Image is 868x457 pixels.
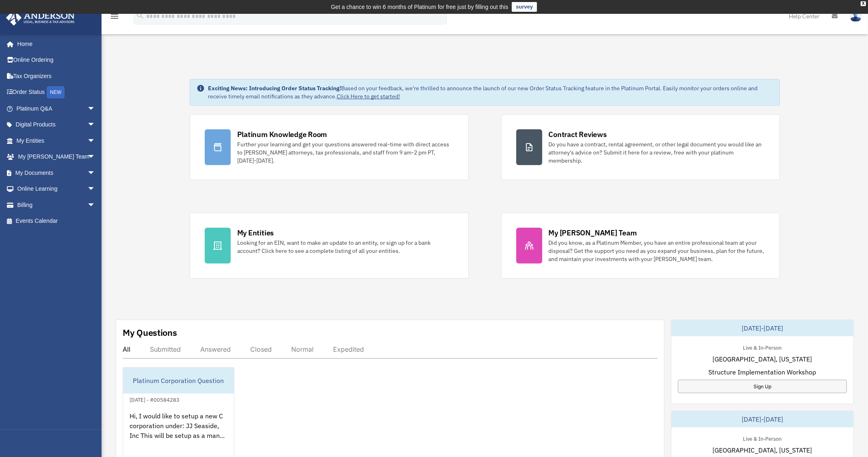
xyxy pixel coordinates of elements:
[678,380,847,393] a: Sign Up
[87,149,104,165] span: arrow_drop_down
[708,367,816,377] span: Structure Implementation Workshop
[110,11,119,21] i: menu
[736,434,788,442] div: Live & In-Person
[250,345,272,353] div: Closed
[501,114,780,180] a: Contract Reviews Do you have a contract, rental agreement, or other legal document you would like...
[512,2,537,12] a: survey
[501,213,780,279] a: My [PERSON_NAME] Team Did you know, as a Platinum Member, you have an entire professional team at...
[87,100,104,117] span: arrow_drop_down
[237,228,274,238] div: My Entities
[47,86,65,98] div: NEW
[110,14,119,21] a: menu
[549,129,607,139] div: Contract Reviews
[123,345,130,353] div: All
[150,345,181,353] div: Submitted
[123,326,177,339] div: My Questions
[87,197,104,213] span: arrow_drop_down
[87,117,104,133] span: arrow_drop_down
[6,165,108,181] a: My Documentsarrow_drop_down
[200,345,231,353] div: Answered
[337,93,400,100] a: Click Here to get started!
[6,197,108,213] a: Billingarrow_drop_down
[549,239,765,263] div: Did you know, as a Platinum Member, you have an entire professional team at your disposal? Get th...
[123,368,234,394] div: Platinum Corporation Question
[123,395,186,403] div: [DATE] - #00584283
[333,345,364,353] div: Expedited
[87,165,104,181] span: arrow_drop_down
[331,2,509,12] div: Get a chance to win 6 months of Platinum for free just by filling out this
[861,1,866,6] div: close
[208,84,773,100] div: Based on your feedback, we're thrilled to announce the launch of our new Order Status Tracking fe...
[190,114,469,180] a: Platinum Knowledge Room Further your learning and get your questions answered real-time with dire...
[208,85,341,92] strong: Exciting News: Introducing Order Status Tracking!
[6,181,108,197] a: Online Learningarrow_drop_down
[6,52,108,68] a: Online Ordering
[6,84,108,101] a: Order StatusNEW
[87,133,104,149] span: arrow_drop_down
[736,343,788,351] div: Live & In-Person
[6,213,108,229] a: Events Calendar
[712,354,812,364] span: [GEOGRAPHIC_DATA], [US_STATE]
[549,140,765,165] div: Do you have a contract, rental agreement, or other legal document you would like an attorney's ad...
[671,320,853,336] div: [DATE]-[DATE]
[237,129,327,139] div: Platinum Knowledge Room
[850,10,862,22] img: User Pic
[190,213,469,279] a: My Entities Looking for an EIN, want to make an update to an entity, or sign up for a bank accoun...
[291,345,314,353] div: Normal
[712,445,812,455] span: [GEOGRAPHIC_DATA], [US_STATE]
[237,140,454,165] div: Further your learning and get your questions answered real-time with direct access to [PERSON_NAM...
[549,228,637,238] div: My [PERSON_NAME] Team
[87,181,104,198] span: arrow_drop_down
[6,133,108,149] a: My Entitiesarrow_drop_down
[237,239,454,255] div: Looking for an EIN, want to make an update to an entity, or sign up for a bank account? Click her...
[6,68,108,84] a: Tax Organizers
[6,117,108,133] a: Digital Productsarrow_drop_down
[6,100,108,117] a: Platinum Q&Aarrow_drop_down
[4,10,77,26] img: Anderson Advisors Platinum Portal
[6,149,108,165] a: My [PERSON_NAME] Teamarrow_drop_down
[671,411,853,427] div: [DATE]-[DATE]
[6,36,104,52] a: Home
[136,11,145,20] i: search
